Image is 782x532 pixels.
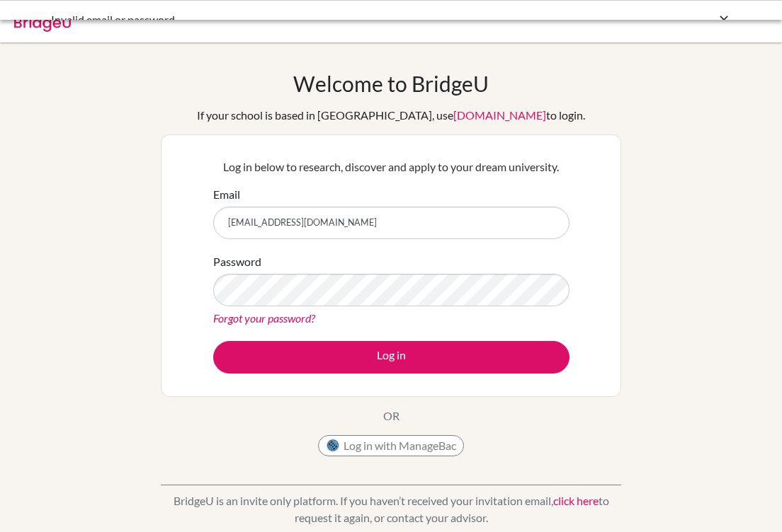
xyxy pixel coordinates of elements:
div: Invalid email or password. [51,11,518,28]
button: Log in [213,341,569,374]
button: Log in with ManageBac [318,435,464,456]
img: Bridge-U [14,9,71,32]
h1: Welcome to BridgeU [293,71,489,96]
p: Log in below to research, discover and apply to your dream university. [213,158,569,175]
label: Email [213,186,240,203]
label: Password [213,253,261,270]
a: Forgot your password? [213,311,315,325]
p: OR [383,407,399,424]
div: If your school is based in [GEOGRAPHIC_DATA], use to login. [197,107,585,124]
a: [DOMAIN_NAME] [453,108,546,122]
p: BridgeU is an invite only platform. If you haven’t received your invitation email, to request it ... [161,492,621,526]
a: click here [553,494,599,507]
